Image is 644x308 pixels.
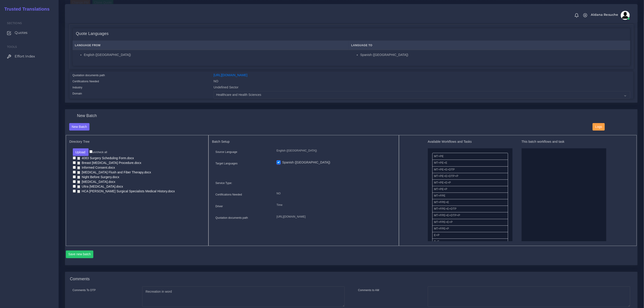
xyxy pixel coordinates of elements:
[595,125,602,129] span: Logs
[73,92,82,96] label: Domain
[69,140,205,144] h5: Directory Tree
[277,214,392,219] p: [URL][DOMAIN_NAME]
[89,150,107,154] label: un/check all
[7,45,17,48] span: Tools
[621,11,630,20] img: avatar
[432,212,508,219] li: MT+FPE+E+DTP+P
[1,6,50,12] h2: Trusted Translations
[73,148,89,156] button: Upload
[77,113,97,118] h4: New Batch
[432,173,508,180] li: MT+PE+E+DTP+P
[7,21,22,25] span: Sections
[76,180,117,184] a: [MEDICAL_DATA].docx
[215,193,242,197] label: Certifications Needed
[73,73,105,77] label: Quotation documents path
[591,13,618,16] span: Aldana Resuche
[432,219,508,226] li: MT+FPE+E+P
[277,191,392,196] p: NO
[432,160,508,166] li: MT+PE+E
[358,288,379,292] label: Comments to AM
[69,123,90,131] button: New Batch
[589,11,631,20] a: Aldana Resucheavatar
[1,5,50,13] a: Trusted Translations
[76,170,153,175] a: [MEDICAL_DATA] Flush and Fiber Therapy.docx
[76,165,117,170] a: Informed Consent.docx
[432,199,508,206] li: MT+FPE+E
[84,53,346,57] li: English ([GEOGRAPHIC_DATA])
[212,140,395,144] h5: Batch Setup
[282,160,330,165] label: Spanish ([GEOGRAPHIC_DATA])
[3,52,55,61] a: Effort Index
[210,85,634,91] div: Undefined Sector
[70,277,90,282] h4: Comments
[214,73,248,77] a: [URL][DOMAIN_NAME]
[76,184,125,189] a: Ultra [MEDICAL_DATA].docx
[432,206,508,212] li: MT+FPE+E+DTP
[432,179,508,186] li: MT+PE+E+P
[76,175,121,179] a: Night Before Surgery.docx
[3,28,55,37] a: Quotes
[210,79,634,85] div: NO
[360,53,628,57] li: Spanish ([GEOGRAPHIC_DATA])
[73,79,99,83] label: Certifications Needed
[73,41,349,50] th: Language From
[66,251,94,258] button: Save new batch
[76,31,109,36] h4: Quote Languages
[432,225,508,232] li: MT+FPE+P
[215,181,232,185] label: Service Type:
[73,85,83,90] label: Industry
[432,232,508,239] li: E+P
[76,189,176,193] a: HCA [PERSON_NAME] Surgical Specialists Medical History.docx
[215,150,237,154] label: Source Language
[15,30,28,35] span: Quotes
[593,123,605,131] button: Logs
[432,153,508,160] li: MT+PE
[215,204,223,208] label: Driver
[522,140,606,144] h5: This batch workflows and task
[69,125,90,128] a: New Batch
[432,193,508,199] li: MT+FPE
[277,203,392,207] p: Time
[15,54,35,59] span: Effort Index
[432,186,508,193] li: MT+PE+P
[73,288,96,292] label: Comments To DTP
[215,216,248,220] label: Quotation documents path
[76,161,143,165] a: Breast [MEDICAL_DATA] Procedure.docx
[215,161,238,165] label: Target Languages
[142,286,345,307] textarea: Recreation in word
[89,150,92,153] input: un/check all
[432,166,508,173] li: MT+PE+E+DTP
[76,156,136,160] a: 4083 Surgery Scheduling Form.docx
[428,140,513,144] h5: Available Workflows and Tasks
[349,41,630,50] th: Language To
[277,148,392,153] p: English ([GEOGRAPHIC_DATA])
[432,239,508,245] li: T+E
